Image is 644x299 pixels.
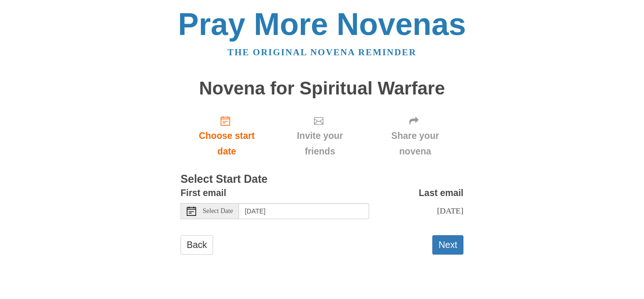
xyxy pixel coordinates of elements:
span: [DATE] [437,206,463,215]
label: First email [181,185,226,201]
h1: Novena for Spiritual Warfare [181,78,463,99]
a: Choose start date [181,108,273,164]
span: Invite your friends [282,128,357,159]
button: Next [432,235,463,255]
a: The original novena reminder [228,47,417,57]
span: Select Date [203,208,233,214]
label: Last email [419,185,463,201]
a: Pray More Novenas [178,7,466,42]
h3: Select Start Date [181,173,463,186]
div: Click "Next" to confirm your start date first. [367,108,463,164]
a: Back [181,235,213,255]
span: Choose start date [190,128,264,159]
span: Share your novena [376,128,454,159]
div: Click "Next" to confirm your start date first. [273,108,367,164]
